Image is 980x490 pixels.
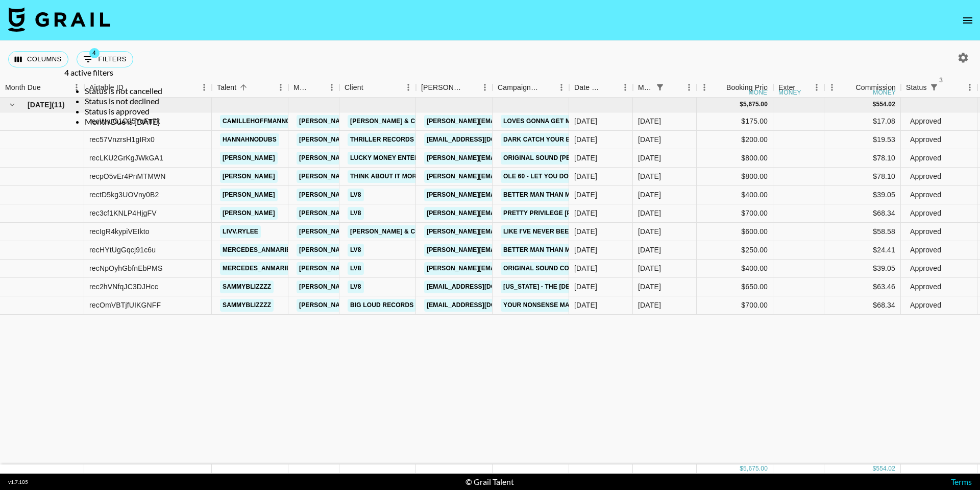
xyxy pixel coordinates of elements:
[824,296,901,315] div: $68.34
[906,172,945,180] span: approved
[824,149,901,168] div: $78.10
[416,78,493,98] div: Booker
[697,223,773,241] div: $600.00
[653,80,667,95] button: Show filters
[85,106,162,116] li: Status is approved
[348,262,364,275] a: LV8
[638,208,661,218] div: Oct '25
[424,281,538,293] a: [EMAIL_ADDRESS][DOMAIN_NAME]
[477,80,493,95] button: Menu
[89,134,155,145] div: rec57VnzrsH1gIRx0
[778,89,801,96] div: money
[638,300,661,310] div: Oct '25
[501,225,711,238] a: Like I've Never Been In Love [PERSON_NAME] [PERSON_NAME]
[638,263,661,273] div: Oct '25
[89,190,159,200] div: rectD5kg3UOVny0B2
[348,170,437,183] a: Think About It More LLC
[697,204,773,223] div: $700.00
[297,133,463,146] a: [PERSON_NAME][EMAIL_ADDRESS][DOMAIN_NAME]
[197,80,212,95] button: Menu
[424,244,591,256] a: [PERSON_NAME][EMAIL_ADDRESS][DOMAIN_NAME]
[574,245,597,255] div: 10/1/2025
[638,171,661,181] div: Oct '25
[5,98,19,112] button: hide children
[348,244,364,256] a: LV8
[220,207,278,220] a: [PERSON_NAME]
[297,244,463,256] a: [PERSON_NAME][EMAIL_ADDRESS][DOMAIN_NAME]
[927,80,941,95] button: Show filters
[220,281,274,293] a: sammyblizzzz
[906,227,945,236] span: approved
[421,78,463,98] div: [PERSON_NAME]
[638,245,661,255] div: Oct '25
[824,260,901,278] div: $39.05
[749,89,772,96] div: money
[220,244,297,256] a: mercedes_anmarie_
[873,464,876,473] div: $
[501,170,581,183] a: Ole 60 - Let You Down
[501,189,738,201] a: Better Man Than Me Marshmello & [PERSON_NAME] [PERSON_NAME]
[424,262,591,275] a: [PERSON_NAME][EMAIL_ADDRESS][DOMAIN_NAME]
[906,117,945,125] span: approved
[841,80,855,95] button: Sort
[743,464,768,473] div: 5,675.00
[501,299,642,312] a: Your Nonsense Makes Sense - The 502s
[310,80,324,95] button: Sort
[293,78,310,98] div: Manager
[906,246,945,254] span: approved
[297,299,463,312] a: [PERSON_NAME][EMAIL_ADDRESS][DOMAIN_NAME]
[873,89,896,96] div: money
[633,78,697,98] div: Month Due
[638,116,661,126] div: Oct '25
[795,80,809,95] button: Sort
[28,100,52,110] span: [DATE]
[220,225,261,238] a: livv.rylee
[574,134,597,145] div: 10/6/2025
[653,80,667,95] div: 1 active filter
[574,226,597,237] div: 10/3/2025
[906,301,945,309] span: approved
[697,168,773,186] div: $800.00
[493,78,569,98] div: Campaign (Type)
[697,80,712,95] button: Menu
[85,116,162,127] li: Month Due is [DATE]
[89,300,161,310] div: recOmVBTjfUIKGNFF
[554,80,569,95] button: Menu
[348,299,416,312] a: Big Loud Records
[220,115,296,128] a: camillehoffmann05
[824,131,901,149] div: $19.53
[540,80,554,95] button: Sort
[743,100,768,109] div: 5,675.00
[697,149,773,168] div: $800.00
[697,186,773,204] div: $400.00
[217,78,236,98] div: Talent
[667,80,681,95] button: Sort
[941,80,955,95] button: Sort
[958,10,978,31] button: open drawer
[574,300,597,310] div: 10/2/2025
[89,208,157,218] div: rec3cf1KNLP4HjgFV
[951,477,972,486] a: Terms
[726,78,771,98] div: Booking Price
[8,479,28,485] div: v 1.7.105
[638,282,661,292] div: Oct '25
[906,78,927,98] div: Status
[697,112,773,131] div: $175.00
[236,80,251,95] button: Sort
[424,207,591,220] a: [PERSON_NAME][EMAIL_ADDRESS][DOMAIN_NAME]
[89,171,166,181] div: recpO5vEr4PnMTMWN
[901,78,977,98] div: Status
[424,189,591,201] a: [PERSON_NAME][EMAIL_ADDRESS][DOMAIN_NAME]
[740,100,743,109] div: $
[638,78,653,98] div: Month Due
[424,170,591,183] a: [PERSON_NAME][EMAIL_ADDRESS][DOMAIN_NAME]
[401,80,416,95] button: Menu
[297,262,463,275] a: [PERSON_NAME][EMAIL_ADDRESS][DOMAIN_NAME]
[465,477,514,487] div: © Grail Talent
[574,116,597,126] div: 10/3/2025
[697,131,773,149] div: $200.00
[638,190,661,200] div: Oct '25
[424,299,538,312] a: [EMAIL_ADDRESS][DOMAIN_NAME]
[212,78,288,98] div: Talent
[363,80,378,95] button: Sort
